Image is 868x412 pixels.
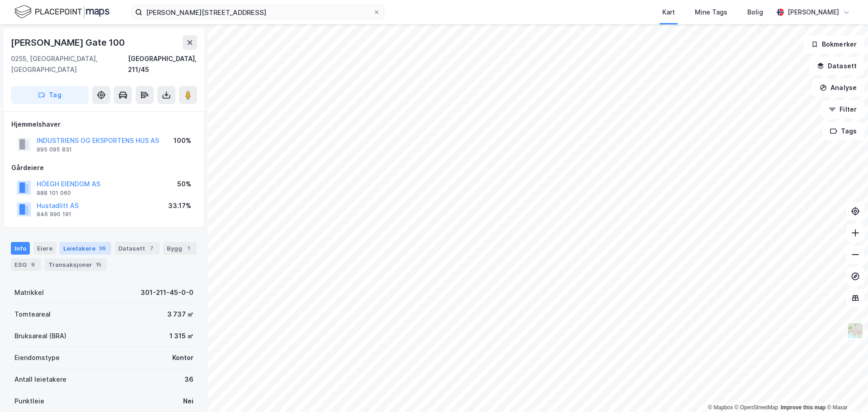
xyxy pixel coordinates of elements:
div: 36 [184,374,193,385]
div: 36 [97,244,108,253]
a: Mapbox [708,404,733,411]
div: 100% [174,135,191,146]
div: Mine Tags [695,7,727,18]
div: 301-211-45-0-0 [141,287,193,298]
div: Hjemmelshaver [11,119,197,130]
a: OpenStreetMap [735,404,778,411]
button: Tag [11,86,89,104]
div: 33.17% [168,200,191,211]
div: 1 [184,244,193,253]
div: 995 095 831 [37,146,72,153]
div: 15 [94,260,103,269]
div: Nei [183,396,193,407]
div: Datasett [115,242,160,255]
div: Bygg [163,242,197,255]
button: Bokmerker [803,35,864,53]
div: Kontrollprogram for chat [823,369,868,412]
div: [GEOGRAPHIC_DATA], 211/45 [128,53,197,75]
button: Analyse [812,79,864,97]
div: Eiendomstype [14,352,60,363]
div: 9 [28,260,38,269]
div: 988 101 060 [37,189,71,197]
div: Punktleie [14,396,44,407]
div: Kart [662,7,675,18]
div: 50% [177,179,191,189]
a: Improve this map [781,404,826,411]
div: Tomteareal [14,309,51,320]
img: logo.f888ab2527a4732fd821a326f86c7f29.svg [14,4,109,20]
div: Bruksareal (BRA) [14,331,66,341]
div: Leietakere [60,242,111,255]
input: Søk på adresse, matrikkel, gårdeiere, leietakere eller personer [142,5,373,19]
img: Z [847,322,864,339]
div: Gårdeiere [11,162,197,173]
div: 1 315 ㎡ [170,331,193,341]
div: 946 990 191 [37,211,71,218]
div: Bolig [747,7,763,18]
div: Eiere [33,242,56,255]
div: Matrikkel [14,287,44,298]
div: Info [11,242,30,255]
div: [PERSON_NAME] [788,7,839,18]
button: Tags [822,122,864,140]
div: Kontor [172,352,193,363]
div: Antall leietakere [14,374,66,385]
div: 3 737 ㎡ [167,309,193,320]
div: [PERSON_NAME] Gate 100 [11,35,127,50]
button: Datasett [809,57,864,75]
div: ESG [11,258,41,271]
div: 7 [147,244,156,253]
button: Filter [821,100,864,118]
div: 0255, [GEOGRAPHIC_DATA], [GEOGRAPHIC_DATA] [11,53,128,75]
div: Transaksjoner [45,258,107,271]
iframe: Chat Widget [823,369,868,412]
